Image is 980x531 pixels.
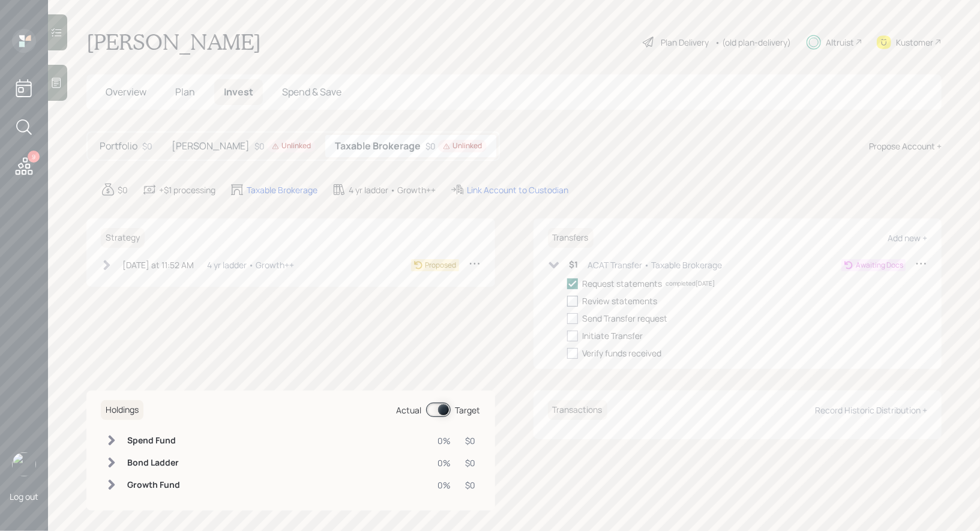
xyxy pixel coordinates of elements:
[466,457,476,469] div: $0
[815,404,927,416] div: Record Historic Distribution +
[425,140,487,152] div: $0
[548,228,594,248] h6: Transfers
[548,400,607,420] h6: Transactions
[869,140,942,152] div: Propose Account +
[282,85,341,98] span: Spend & Save
[583,329,643,342] div: Initiate Transfer
[127,436,180,446] h6: Spend Fund
[438,457,451,469] div: 0%
[397,404,422,416] div: Actual
[467,184,568,196] div: Link Account to Custodian
[583,295,658,307] div: Review statements
[715,36,791,49] div: • (old plan-delivery)
[10,491,38,502] div: Log out
[172,140,250,152] h5: [PERSON_NAME]
[142,140,152,152] div: $0
[100,140,137,152] h5: Portfolio
[896,36,933,49] div: Kustomer
[438,434,451,447] div: 0%
[86,29,261,55] h1: [PERSON_NAME]
[666,279,715,288] div: completed [DATE]
[443,141,482,151] div: Unlinked
[247,184,317,196] div: Taxable Brokerage
[425,260,457,271] div: Proposed
[888,232,927,244] div: Add new +
[466,434,476,447] div: $0
[583,312,668,325] div: Send Transfer request
[588,259,723,271] div: ACAT Transfer • Taxable Brokerage
[466,479,476,491] div: $0
[127,480,180,490] h6: Growth Fund
[101,228,145,248] h6: Strategy
[224,85,253,98] span: Invest
[12,452,36,476] img: treva-nostdahl-headshot.png
[272,141,311,151] div: Unlinked
[583,277,663,290] div: Request statements
[254,140,316,152] div: $0
[207,259,294,271] div: 4 yr ladder • Growth++
[118,184,128,196] div: $0
[438,479,451,491] div: 0%
[856,260,903,271] div: Awaiting Docs
[122,259,194,271] div: [DATE] at 11:52 AM
[349,184,436,196] div: 4 yr ladder • Growth++
[101,400,143,420] h6: Holdings
[570,260,579,270] h6: $1
[335,140,421,152] h5: Taxable Brokerage
[175,85,195,98] span: Plan
[106,85,146,98] span: Overview
[826,36,854,49] div: Altruist
[583,347,662,359] div: Verify funds received
[127,458,180,468] h6: Bond Ladder
[455,404,481,416] div: Target
[661,36,709,49] div: Plan Delivery
[28,151,40,163] div: 9
[159,184,215,196] div: +$1 processing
